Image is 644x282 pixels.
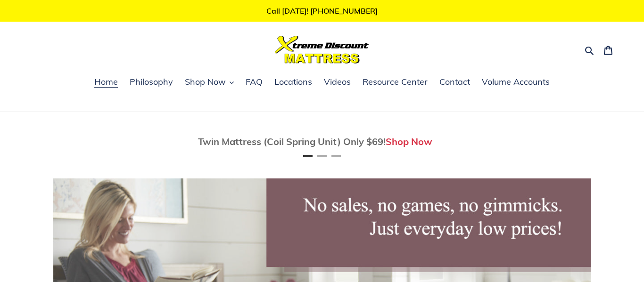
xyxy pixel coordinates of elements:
[270,75,317,89] a: Locations
[241,75,267,89] a: FAQ
[198,136,386,147] span: Twin Mattress (Coil Spring Unit) Only $69!
[246,76,263,88] span: FAQ
[331,155,341,157] button: Page 3
[130,76,173,88] span: Philosophy
[435,75,475,89] a: Contact
[482,76,550,88] span: Volume Accounts
[90,75,123,89] a: Home
[386,136,432,147] a: Shop Now
[439,76,470,88] span: Contact
[363,76,428,88] span: Resource Center
[125,75,178,89] a: Philosophy
[275,36,369,64] img: Xtreme Discount Mattress
[319,75,355,89] a: Videos
[358,75,432,89] a: Resource Center
[317,155,327,157] button: Page 2
[94,76,118,88] span: Home
[180,75,239,89] button: Shop Now
[185,76,226,88] span: Shop Now
[274,76,312,88] span: Locations
[303,155,313,157] button: Page 1
[324,76,351,88] span: Videos
[477,75,554,89] a: Volume Accounts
